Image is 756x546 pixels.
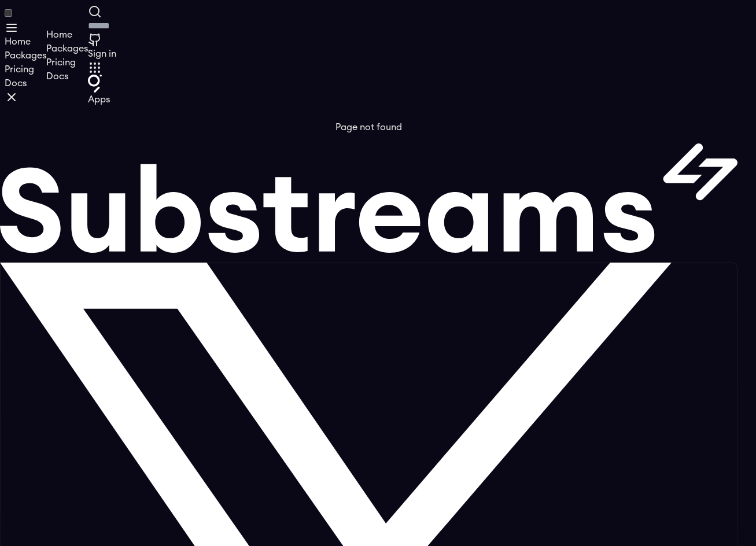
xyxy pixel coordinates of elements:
[5,51,46,60] a: Packages
[5,37,31,46] a: Home
[5,79,27,88] a: Docs
[335,120,402,134] p: Page not found
[46,72,68,81] a: Docs
[88,47,180,61] div: Sign in
[46,44,88,53] a: Packages
[5,65,34,74] a: Pricing
[46,30,72,39] a: Home
[88,33,180,61] a: Sign in
[88,95,110,104] span: Apps
[88,75,102,93] img: The Graph logo
[46,58,76,67] a: Pricing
